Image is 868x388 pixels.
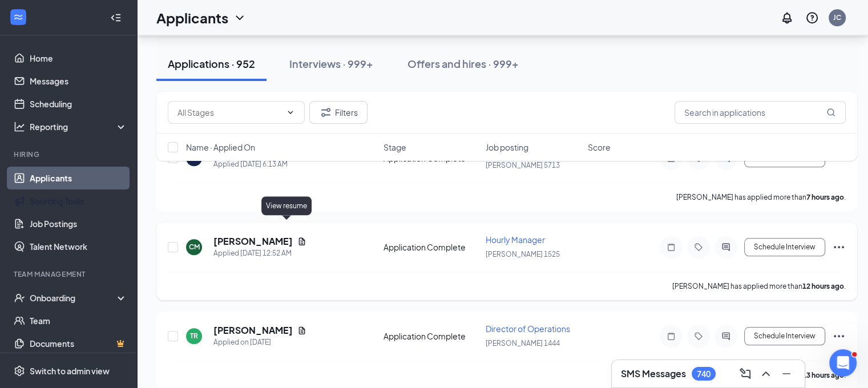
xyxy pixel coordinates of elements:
[692,332,705,341] svg: Tag
[156,8,228,27] h1: Applicants
[486,250,560,258] span: [PERSON_NAME] 1525
[14,121,25,132] svg: Analysis
[486,339,560,347] span: [PERSON_NAME] 1444
[588,142,611,153] span: Score
[30,47,127,70] a: Home
[289,56,373,71] div: Interviews · 999+
[757,365,775,383] button: ChevronUp
[777,365,796,383] button: Minimize
[826,108,835,117] svg: MagnifyingGlass
[30,292,118,304] div: Onboarding
[832,329,846,343] svg: Ellipses
[738,367,752,381] svg: ComposeMessage
[213,248,306,259] div: Applied [DATE] 12:52 AM
[832,240,846,254] svg: Ellipses
[30,167,127,189] a: Applicants
[168,56,255,71] div: Applications · 952
[30,332,127,355] a: DocumentsCrown
[30,189,127,212] a: Sourcing Tools
[672,281,846,291] p: [PERSON_NAME] has applied more than .
[780,11,794,25] svg: Notifications
[759,367,773,381] svg: ChevronUp
[213,324,293,337] h5: [PERSON_NAME]
[30,235,127,258] a: Talent Network
[213,337,306,348] div: Applied on [DATE]
[177,106,281,119] input: All Stages
[233,11,247,25] svg: ChevronDown
[286,108,295,117] svg: ChevronDown
[736,365,754,383] button: ComposeMessage
[486,235,545,245] span: Hourly Manager
[829,349,857,377] iframe: Intercom live chat
[319,106,333,119] svg: Filter
[805,11,819,25] svg: QuestionInfo
[297,237,306,246] svg: Document
[806,193,844,201] b: 7 hours ago
[383,241,479,253] div: Application Complete
[780,367,793,381] svg: Minimize
[664,242,678,252] svg: Note
[697,369,710,379] div: 740
[676,192,846,202] p: [PERSON_NAME] has applied more than .
[30,121,128,132] div: Reporting
[189,242,200,252] div: CM
[30,92,127,115] a: Scheduling
[383,330,479,342] div: Application Complete
[664,332,678,341] svg: Note
[407,56,519,71] div: Offers and hires · 999+
[692,242,705,252] svg: Tag
[261,196,312,215] div: View resume
[621,367,686,380] h3: SMS Messages
[14,149,125,159] div: Hiring
[30,212,127,235] a: Job Postings
[309,101,368,124] button: Filter Filters
[719,242,733,252] svg: ActiveChat
[802,371,844,379] b: 13 hours ago
[486,324,570,334] span: Director of Operations
[30,365,110,377] div: Switch to admin view
[190,331,198,341] div: TR
[14,292,25,304] svg: UserCheck
[30,309,127,332] a: Team
[30,70,127,92] a: Messages
[833,13,841,22] div: JC
[675,101,846,124] input: Search in applications
[13,11,24,23] svg: WorkstreamLogo
[110,12,122,23] svg: Collapse
[486,142,528,153] span: Job posting
[213,235,293,248] h5: [PERSON_NAME]
[744,327,825,345] button: Schedule Interview
[719,332,733,341] svg: ActiveChat
[14,365,25,377] svg: Settings
[744,238,825,256] button: Schedule Interview
[802,282,844,290] b: 12 hours ago
[14,269,125,279] div: Team Management
[186,142,255,153] span: Name · Applied On
[297,326,306,335] svg: Document
[383,142,406,153] span: Stage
